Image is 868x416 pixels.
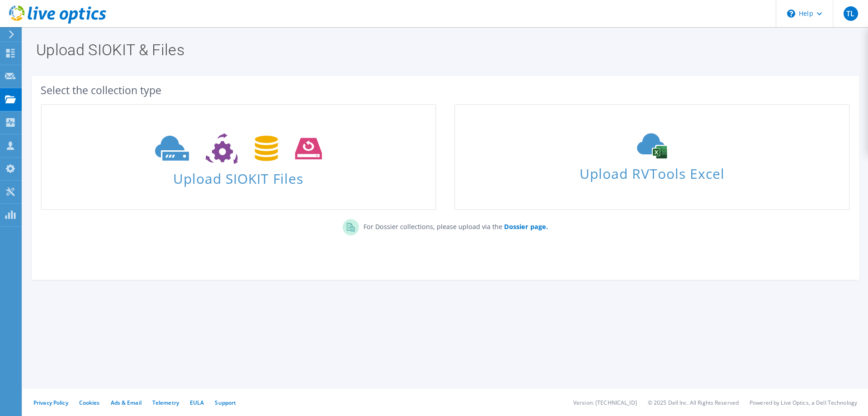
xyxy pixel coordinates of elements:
a: Upload RVTools Excel [454,104,850,210]
b: Dossier page. [504,222,548,231]
svg: \n [787,10,795,18]
a: EULA [190,399,204,406]
a: Ads & Email [111,399,142,406]
li: Version: [TECHNICAL_ID] [573,399,637,406]
a: Support [215,399,236,406]
a: Telemetry [152,399,179,406]
h1: Upload SIOKIT & Files [36,42,850,57]
span: Upload RVTools Excel [455,162,849,181]
a: Cookies [79,399,100,406]
div: Select the collection type [41,85,850,95]
a: Upload SIOKIT Files [41,104,436,210]
span: Upload SIOKIT Files [42,166,435,186]
p: For Dossier collections, please upload via the [359,219,548,232]
a: Privacy Policy [33,399,68,406]
span: TL [844,6,858,21]
li: Powered by Live Optics, a Dell Technology [750,399,857,406]
li: © 2025 Dell Inc. All Rights Reserved [648,399,739,406]
a: Dossier page. [502,222,548,231]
